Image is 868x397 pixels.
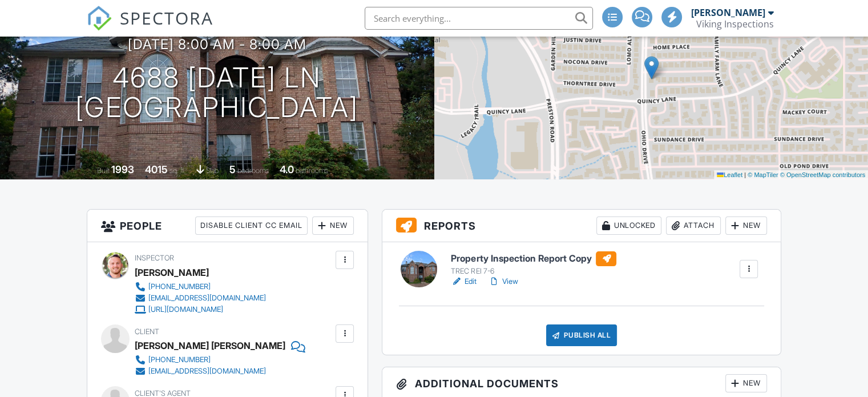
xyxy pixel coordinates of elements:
h6: Property Inspection Report Copy [451,251,616,266]
div: Disable Client CC Email [195,216,308,235]
a: View [488,276,518,287]
a: © OpenStreetMap contributors [780,171,865,178]
div: Publish All [546,324,617,346]
div: 4015 [145,163,168,175]
div: Unlocked [596,216,661,235]
div: [EMAIL_ADDRESS][DOMAIN_NAME] [148,367,266,376]
div: Attach [666,216,721,235]
div: [URL][DOMAIN_NAME] [148,305,223,314]
div: 4.0 [280,163,294,175]
h1: 4688 [DATE] Ln [GEOGRAPHIC_DATA] [75,63,358,123]
div: [PERSON_NAME] [135,264,209,281]
input: Search everything... [365,7,593,30]
h3: Reports [382,210,781,242]
span: bedrooms [237,166,269,175]
h3: People [87,210,368,242]
a: © MapTiler [748,171,778,178]
a: [EMAIL_ADDRESS][DOMAIN_NAME] [135,292,266,304]
div: 1993 [111,163,134,175]
img: The Best Home Inspection Software - Spectora [87,6,112,31]
div: 5 [229,163,236,175]
div: New [312,216,354,235]
span: Inspector [135,254,174,262]
div: [PERSON_NAME] [691,7,765,18]
span: | [744,171,746,178]
img: Marker [644,56,659,79]
span: SPECTORA [120,6,213,30]
div: [PERSON_NAME] [PERSON_NAME] [135,337,285,354]
a: [PHONE_NUMBER] [135,281,266,292]
div: New [725,374,767,392]
a: Property Inspection Report Copy TREC REI 7-6 [451,251,616,276]
span: Client [135,327,159,336]
div: [EMAIL_ADDRESS][DOMAIN_NAME] [148,294,266,303]
span: bathrooms [296,166,328,175]
div: TREC REI 7-6 [451,267,616,276]
a: [EMAIL_ADDRESS][DOMAIN_NAME] [135,366,296,377]
a: Leaflet [717,171,742,178]
span: Built [97,166,110,175]
a: [URL][DOMAIN_NAME] [135,304,266,315]
div: [PHONE_NUMBER] [148,282,211,291]
a: Edit [451,276,477,287]
a: SPECTORA [87,15,213,39]
div: New [725,216,767,235]
span: sq. ft. [169,166,185,175]
span: slab [206,166,219,175]
h3: [DATE] 8:00 am - 8:00 am [128,37,306,52]
div: [PHONE_NUMBER] [148,355,211,364]
a: [PHONE_NUMBER] [135,354,296,366]
div: Viking Inspections [696,18,774,30]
